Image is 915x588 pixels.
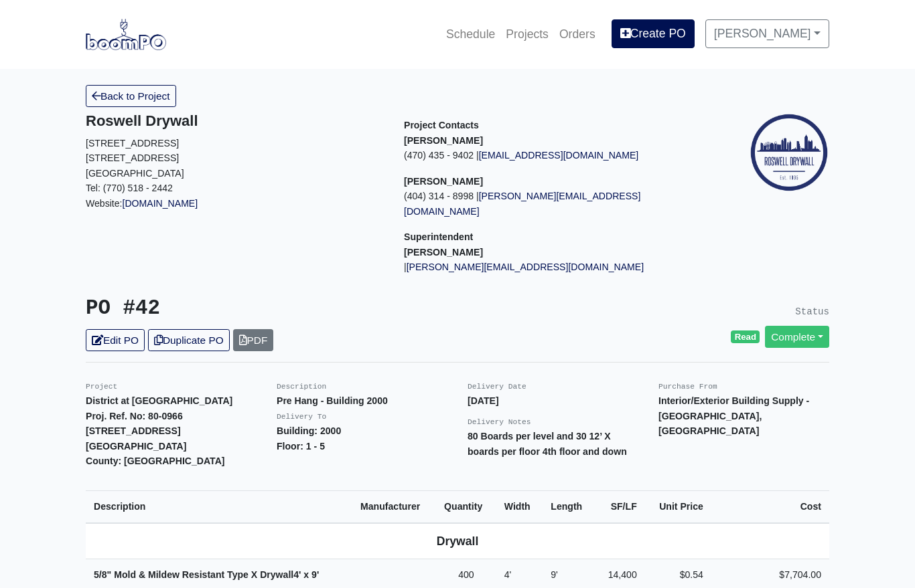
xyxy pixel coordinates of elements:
p: [STREET_ADDRESS] [86,151,384,166]
span: Superintendent [404,231,473,242]
span: 4' [504,569,512,580]
p: [GEOGRAPHIC_DATA] [86,166,384,181]
span: Read [731,330,760,344]
strong: [DATE] [468,395,499,406]
th: Quantity [436,490,496,522]
a: Complete [765,326,829,348]
p: (470) 435 - 9402 | [404,148,702,163]
h5: Roswell Drywall [86,112,384,130]
span: 4' [293,569,301,580]
small: Delivery Date [468,383,526,391]
a: [PERSON_NAME][EMAIL_ADDRESS][DOMAIN_NAME] [407,262,644,272]
b: Drywall [437,534,479,548]
th: Cost [711,490,829,522]
th: Width [496,490,543,522]
a: PDF [233,329,274,351]
small: Status [795,306,829,317]
th: Description [86,490,352,522]
strong: [GEOGRAPHIC_DATA] [86,441,186,452]
a: Orders [554,19,601,49]
strong: [PERSON_NAME] [404,135,483,146]
a: [PERSON_NAME] [705,19,829,47]
strong: 80 Boards per level and 30 12’ X boards per floor 4th floor and down [468,431,627,457]
a: Back to Project [86,85,176,107]
th: Length [543,490,595,522]
span: x [303,569,309,580]
a: Create PO [612,19,695,47]
p: Tel: (770) 518 - 2442 [86,181,384,196]
strong: [PERSON_NAME] [404,176,483,187]
strong: [PERSON_NAME] [404,247,483,258]
p: (404) 314 - 8998 | [404,189,702,219]
small: Delivery To [277,413,326,421]
small: Purchase From [658,383,717,391]
a: Duplicate PO [148,329,230,351]
strong: Pre Hang - Building 2000 [277,395,388,406]
small: Delivery Notes [468,418,531,426]
a: Projects [500,19,554,49]
strong: Proj. Ref. No: 80-0966 [86,411,183,421]
th: Unit Price [645,490,711,522]
a: Schedule [441,19,500,49]
strong: County: [GEOGRAPHIC_DATA] [86,456,225,466]
th: SF/LF [595,490,645,522]
a: [DOMAIN_NAME] [123,198,198,209]
p: Interior/Exterior Building Supply - [GEOGRAPHIC_DATA], [GEOGRAPHIC_DATA] [658,393,829,439]
a: [PERSON_NAME][EMAIL_ADDRESS][DOMAIN_NAME] [404,191,640,217]
p: | [404,260,702,275]
span: Project Contacts [404,120,479,130]
span: 9' [551,569,558,580]
strong: Floor: 1 - 5 [277,441,325,452]
div: Website: [86,112,384,211]
small: Project [86,383,117,391]
a: Edit PO [86,329,145,351]
th: Manufacturer [352,490,436,522]
strong: Building: 2000 [277,425,341,436]
span: 9' [311,569,319,580]
strong: 5/8" Mold & Mildew Resistant Type X Drywall [94,569,319,580]
a: [EMAIL_ADDRESS][DOMAIN_NAME] [479,150,639,161]
img: boomPO [86,19,166,50]
small: Description [277,383,326,391]
strong: District at [GEOGRAPHIC_DATA] [86,395,232,406]
h3: PO #42 [86,296,447,321]
p: [STREET_ADDRESS] [86,136,384,151]
strong: [STREET_ADDRESS] [86,425,181,436]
